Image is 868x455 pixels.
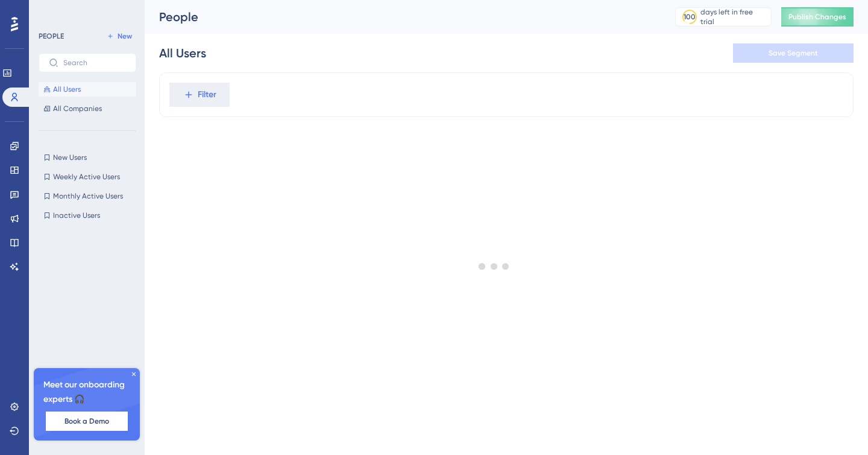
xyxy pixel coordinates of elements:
[159,45,206,62] div: All Users
[63,59,126,67] input: Search
[53,191,123,201] span: Monthly Active Users
[102,29,136,43] button: New
[53,211,100,220] span: Inactive Users
[39,101,136,116] button: All Companies
[39,208,136,223] button: Inactive Users
[53,153,87,162] span: New Users
[159,8,645,25] div: People
[118,31,132,41] span: New
[769,48,818,58] span: Save Segment
[53,84,81,94] span: All Users
[39,31,64,41] div: PEOPLE
[53,104,102,113] span: All Companies
[64,416,109,426] span: Book a Demo
[43,378,130,407] span: Meet our onboarding experts 🎧
[733,43,854,63] button: Save Segment
[39,150,136,165] button: New Users
[788,12,846,22] span: Publish Changes
[39,189,136,203] button: Monthly Active Users
[39,170,136,184] button: Weekly Active Users
[781,7,854,27] button: Publish Changes
[700,7,767,27] div: days left in free trial
[46,412,128,431] button: Book a Demo
[39,82,136,97] button: All Users
[53,172,120,182] span: Weekly Active Users
[684,12,696,22] div: 100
